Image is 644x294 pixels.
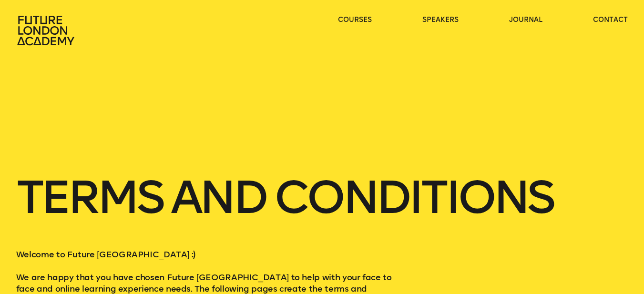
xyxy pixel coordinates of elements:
[16,249,403,260] p: Welcome to Future [GEOGRAPHIC_DATA] :)
[16,176,628,218] h1: Terms and Conditions
[338,15,372,25] a: courses
[509,15,542,25] a: journal
[422,15,459,25] a: speakers
[593,15,628,25] a: contact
